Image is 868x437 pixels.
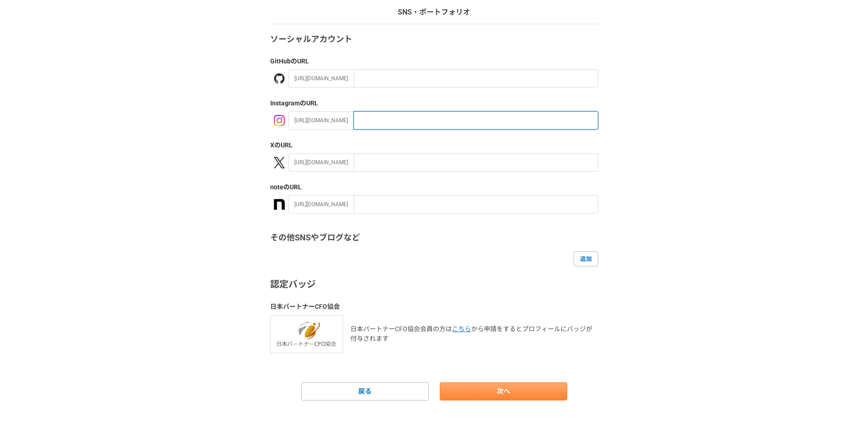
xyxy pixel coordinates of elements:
[574,251,598,266] a: 追加
[270,232,598,244] h3: その他SNSやブログなど
[350,324,598,343] p: 日本パートナーCFO協会会員の方は から申請をするとプロフィールにバッジが付与されます
[270,140,598,150] label: X のURL
[270,33,598,46] h3: ソーシャルアカウント
[274,73,285,84] img: github-367d5cb2.png
[270,182,598,192] label: note のURL
[270,277,598,291] h3: 認定バッジ
[301,382,429,401] a: 戻る
[274,199,285,210] img: a3U9rW3u3Lr2az699ms0nsgwjY3a+92wMGRIAAAQIE9hX4PzgNzWcoiwVVAAAAAElFTkSuQmCC
[270,99,598,108] label: Instagram のURL
[440,382,567,401] a: 次へ
[270,302,598,312] h3: 日本パートナーCFO協会
[398,7,470,18] p: SNS・ポートフォリオ
[452,325,471,333] a: こちら
[270,315,343,353] img: cfo_association_with_name.png-a2ca6198.png
[270,57,598,66] label: GitHub のURL
[274,157,285,168] img: x-391a3a86.png
[274,115,285,126] img: instagram-21f86b55.png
